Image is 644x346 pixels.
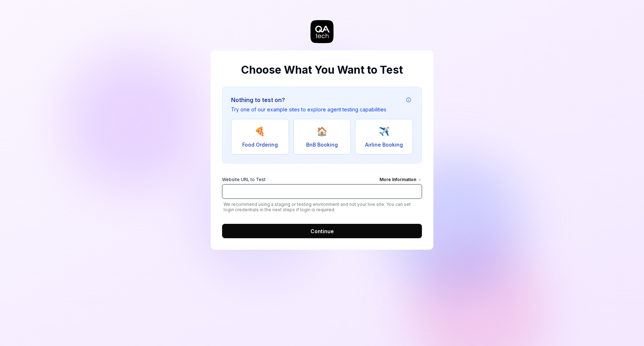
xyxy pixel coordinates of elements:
[254,125,265,138] span: 🍕
[231,106,386,113] p: Try one of our example sites to explore agent testing capabilities
[222,202,422,212] span: We recommend using a staging or testing environment and not your live site. You can set login cre...
[317,125,327,138] span: 🏠
[231,119,289,154] button: 🍕Food Ordering
[404,96,413,104] button: Example attribution information
[379,176,422,184] div: More Information
[242,141,278,148] span: Food Ordering
[379,125,390,138] span: ✈️
[222,224,422,238] button: Continue
[355,119,413,154] button: ✈️Airline Booking
[231,96,386,104] h3: Nothing to test on?
[365,141,403,148] span: Airline Booking
[293,119,351,154] button: 🏠BnB Booking
[310,227,334,235] span: Continue
[306,141,338,148] span: BnB Booking
[222,184,422,199] input: Website URL to TestMore Information
[222,176,266,184] span: Website URL to Test
[222,62,422,78] h2: Choose What You Want to Test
